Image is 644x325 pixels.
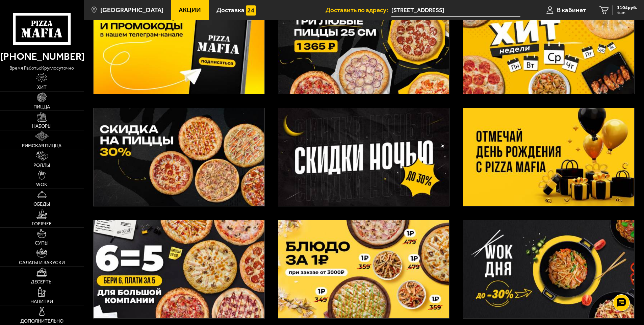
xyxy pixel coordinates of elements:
span: Горячее [32,222,52,226]
span: В кабинет [557,7,586,13]
span: Роллы [33,163,50,168]
span: WOK [36,182,47,187]
span: Наборы [32,124,52,129]
span: Супы [35,241,49,246]
img: 15daf4d41897b9f0e9f617042186c801.svg [246,5,256,16]
span: Салаты и закуски [19,260,65,265]
input: Ваш адрес доставки [391,4,520,17]
span: Дополнительно [20,319,63,324]
span: Санкт-Петербург, проспект Энергетиков, 22Л [391,4,520,17]
span: Пицца [33,105,50,109]
span: Акции [179,7,201,13]
span: Десерты [31,280,53,284]
span: Римская пицца [22,144,61,148]
span: Напитки [30,299,53,304]
span: Доставить по адресу: [326,7,391,13]
span: [GEOGRAPHIC_DATA] [100,7,163,13]
span: Хит [37,85,47,90]
span: Доставка [216,7,244,13]
span: 1104 руб. [617,5,637,10]
span: 1 шт. [617,11,637,15]
span: Обеды [33,202,50,207]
